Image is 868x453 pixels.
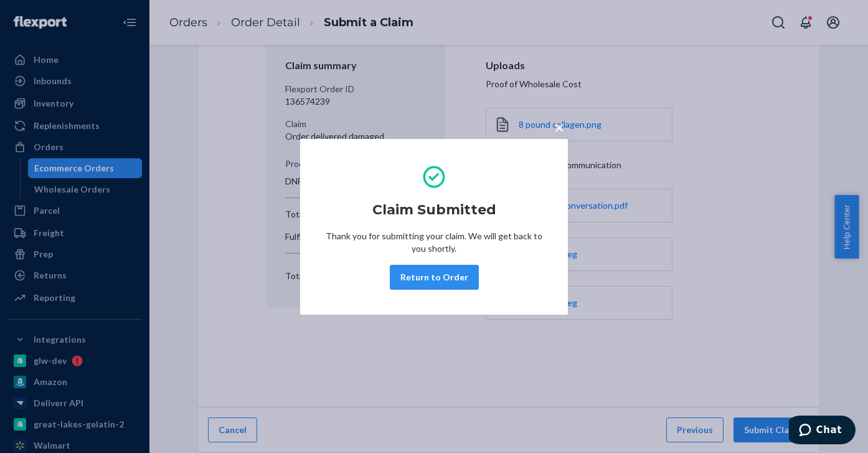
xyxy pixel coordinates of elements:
p: Thank you for submitting your claim. We will get back to you shortly. [325,230,543,255]
iframe: Opens a widget where you can chat to one of our agents [789,416,856,447]
h2: Claim Submitted [372,200,496,220]
span: × [554,117,564,138]
button: Return to Order [390,265,479,290]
